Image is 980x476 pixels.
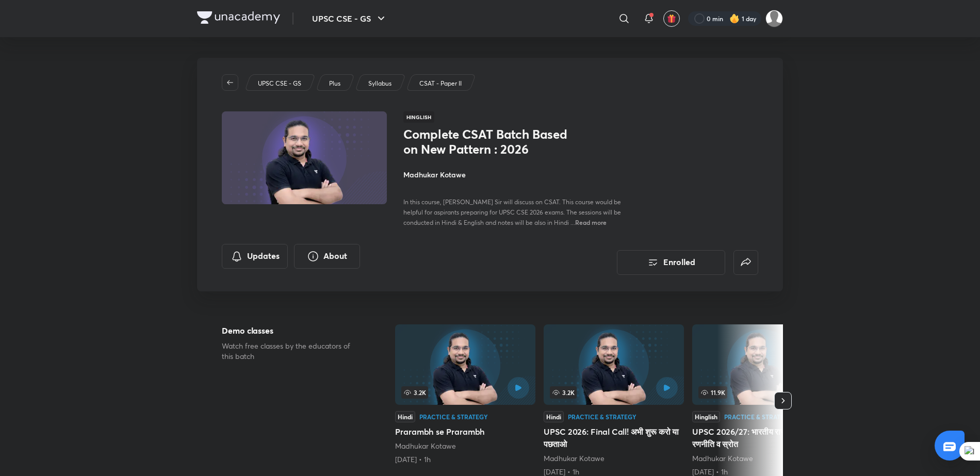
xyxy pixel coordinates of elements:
span: In this course, [PERSON_NAME] Sir will discuss on CSAT. This course would be helpful for aspirant... [403,198,621,226]
div: 11th May • 1h [395,454,535,465]
a: CSAT - Paper II [418,79,464,88]
p: Plus [329,79,340,88]
img: avatar [667,14,676,23]
div: Madhukar Kotawe [544,453,684,464]
a: 3.2KHindiPractice & StrategyPrarambh se PrarambhMadhukar Kotawe[DATE] • 1h [395,324,535,465]
div: Hinglish [692,411,720,422]
h1: Complete CSAT Batch Based on New Pattern : 2026 [403,127,572,157]
div: Madhukar Kotawe [395,441,535,451]
p: Syllabus [368,79,391,88]
p: CSAT - Paper II [419,79,462,88]
div: Hindi [544,411,564,422]
a: Syllabus [367,79,394,88]
img: Ayushi Singh [765,10,783,27]
button: About [294,244,360,269]
img: Thumbnail [220,110,388,205]
p: UPSC CSE - GS [258,79,301,88]
span: Read more [575,218,607,226]
p: Watch free classes by the educators of this batch [222,341,362,362]
h5: Prarambh se Prarambh [395,425,535,438]
div: Hindi [395,411,415,422]
div: Practice & Strategy [419,414,488,420]
a: Company Logo [197,11,280,26]
a: Madhukar Kotawe [395,441,456,451]
a: UPSC CSE - GS [256,79,303,88]
button: Enrolled [617,250,725,275]
h4: Madhukar Kotawe [403,169,634,180]
span: 3.2K [550,386,577,399]
span: 11.9K [698,386,727,399]
img: streak [729,13,740,24]
h5: UPSC 2026: Final Call! अभी शुरू करो या पछताओ [544,425,684,450]
span: 3.2K [401,386,428,399]
button: false [733,250,758,275]
a: Madhukar Kotawe [544,453,605,463]
button: UPSC CSE - GS [306,8,394,29]
span: Hinglish [403,111,434,123]
h5: Demo classes [222,324,362,337]
a: Prarambh se Prarambh [395,324,535,465]
img: Company Logo [197,11,280,24]
button: avatar [663,10,680,27]
a: Madhukar Kotawe [692,453,753,463]
div: Madhukar Kotawe [692,453,832,464]
button: Updates [222,244,288,269]
div: Practice & Strategy [568,414,636,420]
a: Plus [328,79,342,88]
h5: UPSC 2026/27: भारतीय राजव्यवस्था : रणनीति व स्रोत [692,425,832,450]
